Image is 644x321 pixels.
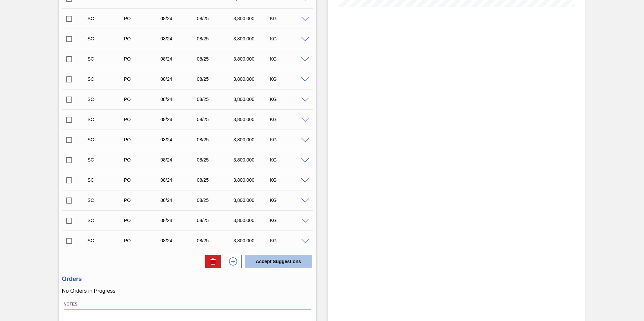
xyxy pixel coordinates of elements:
div: New suggestion [221,255,241,268]
div: 08/25/2025 [195,218,236,223]
div: 3,800.000 [232,238,272,243]
div: KG [268,238,309,243]
div: KG [268,198,309,203]
div: 3,800.000 [232,36,272,41]
div: 3,800.000 [232,157,272,163]
div: 08/25/2025 [195,177,236,183]
div: Suggestion Created [86,117,127,122]
div: 08/24/2025 [159,198,199,203]
div: 3,800.000 [232,16,272,21]
div: 08/24/2025 [159,177,199,183]
h3: Orders [62,276,313,283]
div: Suggestion Created [86,177,127,183]
div: Purchase order [122,198,163,203]
div: 08/24/2025 [159,238,199,243]
div: Delete Suggestions [202,255,221,268]
div: 3,800.000 [232,137,272,142]
div: Purchase order [122,16,163,21]
div: 3,800.000 [232,76,272,82]
div: 3,800.000 [232,198,272,203]
div: 08/24/2025 [159,76,199,82]
div: Accept Suggestions [241,254,313,269]
div: KG [268,56,309,62]
div: 08/24/2025 [159,16,199,21]
div: 08/25/2025 [195,117,236,122]
div: Purchase order [122,157,163,163]
div: 08/25/2025 [195,137,236,142]
div: KG [268,218,309,223]
div: Suggestion Created [86,198,127,203]
button: Accept Suggestions [245,255,312,268]
div: KG [268,117,309,122]
div: Purchase order [122,137,163,142]
div: 08/24/2025 [159,36,199,41]
div: KG [268,177,309,183]
div: Purchase order [122,238,163,243]
div: Suggestion Created [86,157,127,163]
div: Purchase order [122,56,163,62]
div: 3,800.000 [232,56,272,62]
div: 08/25/2025 [195,97,236,102]
div: 08/25/2025 [195,16,236,21]
div: 3,800.000 [232,218,272,223]
div: 08/25/2025 [195,56,236,62]
div: Purchase order [122,76,163,82]
div: KG [268,36,309,41]
div: Purchase order [122,36,163,41]
div: Suggestion Created [86,76,127,82]
div: Purchase order [122,117,163,122]
div: 08/25/2025 [195,76,236,82]
p: No Orders in Progress [62,288,313,294]
div: 08/25/2025 [195,157,236,163]
div: 3,800.000 [232,177,272,183]
div: 08/25/2025 [195,238,236,243]
div: 08/25/2025 [195,36,236,41]
div: KG [268,97,309,102]
div: 08/24/2025 [159,97,199,102]
div: Suggestion Created [86,97,127,102]
div: 08/24/2025 [159,117,199,122]
div: Suggestion Created [86,56,127,62]
div: Suggestion Created [86,218,127,223]
div: 08/25/2025 [195,198,236,203]
div: Suggestion Created [86,238,127,243]
div: KG [268,137,309,142]
div: 3,800.000 [232,97,272,102]
div: 08/24/2025 [159,137,199,142]
div: KG [268,16,309,21]
div: Suggestion Created [86,36,127,41]
div: Purchase order [122,177,163,183]
div: Purchase order [122,97,163,102]
div: 08/24/2025 [159,157,199,163]
div: KG [268,76,309,82]
div: Purchase order [122,218,163,223]
div: Suggestion Created [86,16,127,21]
div: Suggestion Created [86,137,127,142]
div: 3,800.000 [232,117,272,122]
label: Notes [64,299,311,309]
div: 08/24/2025 [159,218,199,223]
div: KG [268,157,309,163]
div: 08/24/2025 [159,56,199,62]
